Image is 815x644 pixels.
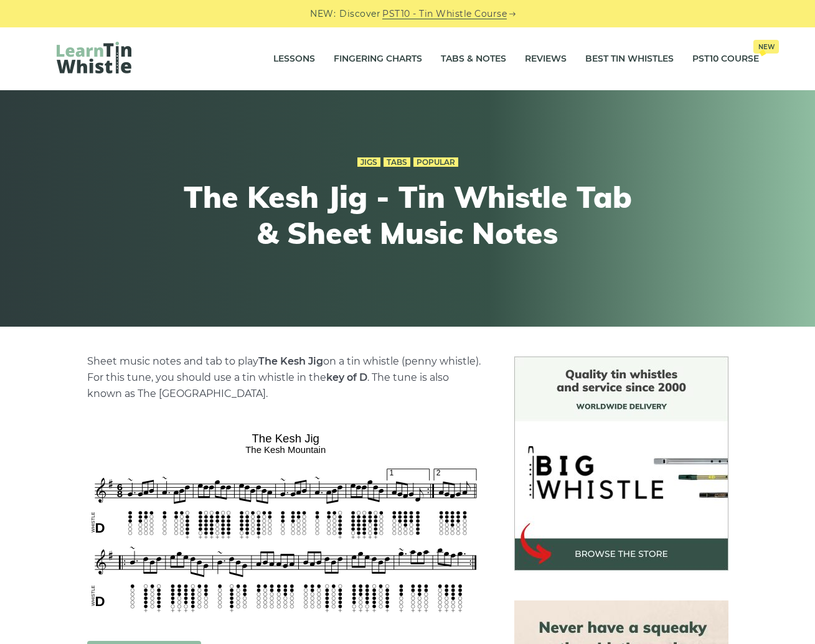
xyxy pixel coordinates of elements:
[87,353,484,402] p: Sheet music notes and tab to play on a tin whistle (penny whistle). For this tune, you should use...
[384,157,410,167] a: Tabs
[87,427,484,615] img: The Kesh Jig Tin Whistle Tabs & Sheet Music
[57,42,131,73] img: LearnTinWhistle.com
[413,157,458,167] a: Popular
[334,44,422,75] a: Fingering Charts
[441,44,506,75] a: Tabs & Notes
[753,40,779,54] span: New
[585,44,674,75] a: Best Tin Whistles
[525,44,567,75] a: Reviews
[258,355,323,367] strong: The Kesh Jig
[692,44,759,75] a: PST10 CourseNew
[179,179,637,251] h1: The Kesh Jig - Tin Whistle Tab & Sheet Music Notes
[273,44,315,75] a: Lessons
[514,357,728,571] img: BigWhistle Tin Whistle Store
[357,157,380,167] a: Jigs
[326,371,367,383] strong: key of D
